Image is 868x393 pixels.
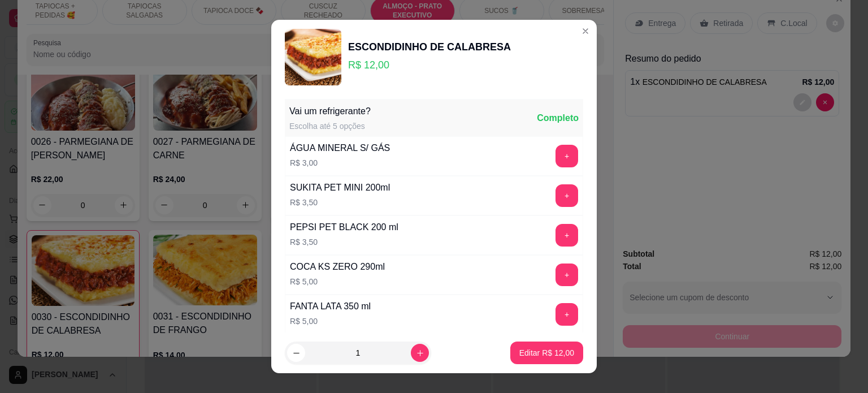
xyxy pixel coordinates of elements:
[348,39,511,55] div: ESCONDIDINHO DE CALABRESA
[285,29,341,85] img: product-image
[290,221,398,234] div: PEPSI PET BLACK 200 ml
[290,141,390,155] div: ÁGUA MINERAL S/ GÁS
[290,276,385,287] p: R$ 5,00
[576,22,594,40] button: Close
[555,264,578,286] button: add
[289,105,371,118] div: Vai um refrigerante?
[555,145,578,167] button: add
[287,344,305,362] button: decrease-product-quantity
[411,344,429,362] button: increase-product-quantity
[290,260,385,274] div: COCA KS ZERO 290ml
[290,236,398,248] p: R$ 3,50
[348,57,511,73] p: R$ 12,00
[555,184,578,207] button: add
[510,342,583,364] button: Editar R$ 12,00
[289,120,371,132] div: Escolha até 5 opções
[290,300,371,313] div: FANTA LATA 350 ml
[555,303,578,326] button: add
[555,224,578,247] button: add
[537,111,579,125] div: Completo
[290,197,390,208] p: R$ 3,50
[290,316,371,327] p: R$ 5,00
[290,181,390,195] div: SUKITA PET MINI 200ml
[290,157,390,169] p: R$ 3,00
[519,347,574,359] p: Editar R$ 12,00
